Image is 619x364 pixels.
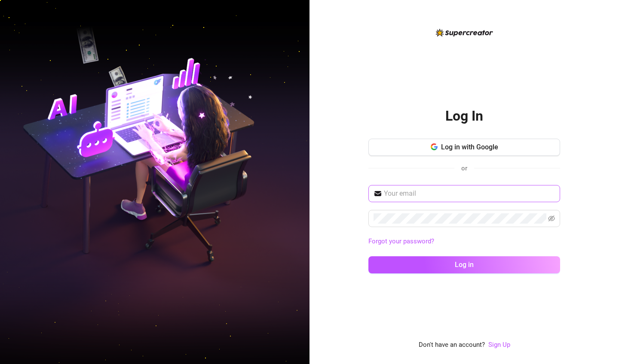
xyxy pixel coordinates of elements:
[455,261,474,269] span: Log in
[441,143,498,151] span: Log in with Google
[368,256,560,273] button: Log in
[384,188,555,199] input: Your email
[548,215,555,222] span: eye-invisible
[436,29,493,36] img: logo-BBDzfeDw.svg
[368,139,560,156] button: Log in with Google
[419,340,485,350] span: Don't have an account?
[368,237,560,247] a: Forgot your password?
[368,237,434,245] a: Forgot your password?
[488,340,510,350] a: Sign Up
[445,107,483,125] h2: Log In
[461,164,467,172] span: or
[488,341,510,349] a: Sign Up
